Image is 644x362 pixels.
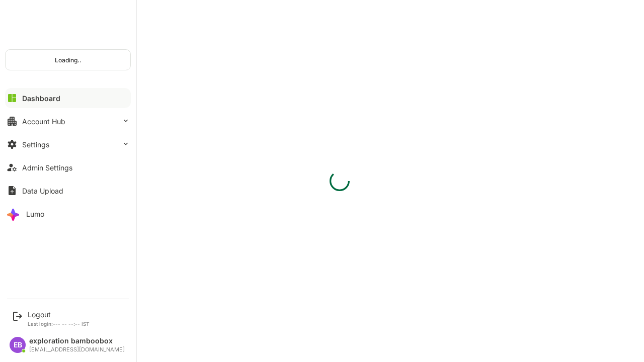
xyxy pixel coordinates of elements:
button: Admin Settings [5,157,131,177]
div: Account Hub [22,117,65,126]
button: Dashboard [5,88,131,108]
div: Settings [22,140,49,149]
div: Dashboard [22,94,60,103]
div: Data Upload [22,187,63,195]
div: Lumo [26,210,44,218]
button: Lumo [5,204,131,224]
div: Logout [28,310,90,319]
button: Data Upload [5,180,131,201]
button: Settings [5,134,131,154]
div: Loading.. [6,50,130,70]
div: [EMAIL_ADDRESS][DOMAIN_NAME] [29,346,125,353]
div: exploration bamboobox [29,337,125,345]
button: Account Hub [5,111,131,131]
p: Last login: --- -- --:-- IST [28,321,90,327]
div: Admin Settings [22,163,72,172]
div: EB [10,337,26,353]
